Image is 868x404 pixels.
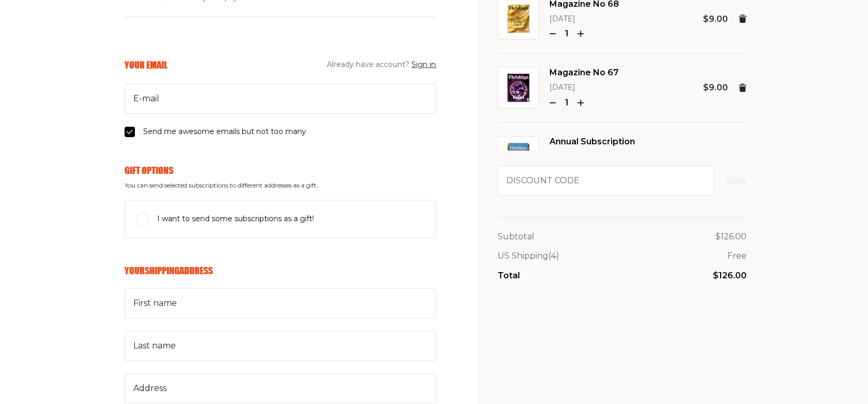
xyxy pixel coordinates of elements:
[713,269,747,282] p: $126.00
[125,288,436,318] input: First name
[715,230,747,244] p: $126.00
[498,166,714,196] input: Discount code
[703,12,728,26] p: $9.00
[703,81,728,95] p: $9.00
[125,265,436,276] h6: Your Shipping Address
[726,174,747,187] button: Apply
[507,143,529,171] img: Annual Subscription Image
[727,249,747,263] p: Free
[125,331,436,361] input: Last name
[125,182,436,189] span: You can send selected subscriptions to different addresses as a gift.
[411,59,436,71] button: Sign in
[560,96,573,110] p: 1
[498,230,534,244] p: Subtotal
[549,82,618,94] p: [DATE]
[507,5,529,33] img: Magazine No 68 Image
[498,269,520,282] p: Total
[143,126,306,138] span: Send me awesome emails but not too many
[549,13,619,25] p: [DATE]
[125,84,436,114] input: E-mail
[125,127,135,137] input: Send me awesome emails but not too many
[549,135,635,149] span: Annual Subscription
[327,59,436,71] span: Already have account?
[498,249,559,263] p: US Shipping (4)
[507,74,529,102] img: Magazine No 67 Image
[125,165,436,176] h6: Gift Options
[560,27,573,41] p: 1
[157,213,314,225] span: I want to send some subscriptions as a gift!
[125,59,168,71] h6: Your Email
[136,213,149,225] input: I want to send some subscriptions as a gift!
[697,150,728,164] p: $99.00
[125,373,436,403] input: Address
[549,66,618,79] span: Magazine No 67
